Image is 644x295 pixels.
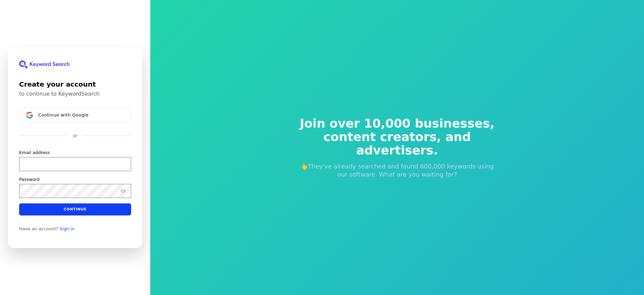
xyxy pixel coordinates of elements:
p: to continue to KeywordSearch [19,91,131,97]
label: Password [19,176,40,182]
span: Have an account? [19,226,58,231]
p: 👆They've already searched and found 600,000 keywords using our software. What are you waiting for? [295,162,499,179]
img: Sign in with Google [26,112,33,118]
a: Sign in [60,226,74,231]
img: KeywordSearch [19,60,69,68]
p: or [73,133,77,139]
button: Show password [119,187,127,195]
button: Continue [19,203,131,215]
span: Continue with Google [38,112,89,117]
label: Email address [19,149,50,155]
button: Sign in with GoogleContinue with Google [19,108,131,122]
h1: Create your account [19,79,131,89]
span: content creators, and advertisers. [295,130,499,157]
span: Join over 10,000 businesses, [295,117,499,130]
